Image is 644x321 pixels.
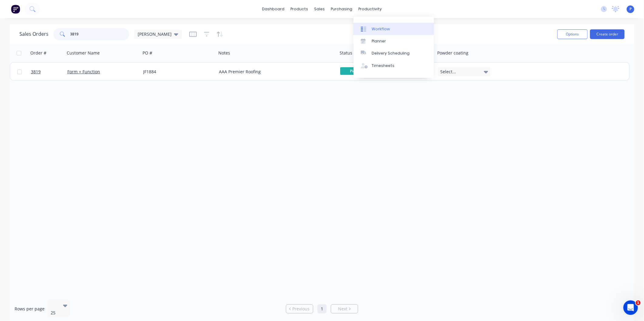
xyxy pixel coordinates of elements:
[51,310,58,316] div: 25
[354,47,434,59] a: Delivery Scheduling
[331,306,358,312] a: Next page
[219,69,330,75] div: AAA Premier Roofing
[437,50,468,56] div: Powder coating
[340,50,352,56] div: Status
[143,50,152,56] div: PO #
[372,26,390,32] div: Workflow
[11,5,20,14] img: Factory
[31,63,67,81] a: 3819
[288,5,311,14] div: products
[311,5,328,14] div: sales
[30,50,46,56] div: Order #
[15,306,45,312] span: Rows per page
[317,304,327,313] a: Page 1 is your current page
[283,304,361,313] ul: Pagination
[293,306,310,312] span: Previous
[636,300,641,305] span: 1
[590,29,625,39] button: Create order
[67,69,100,74] a: Form + Function
[354,35,434,47] a: Planner
[623,300,638,315] iframe: Intercom live chat
[338,306,347,312] span: Next
[31,69,41,75] span: 3819
[19,31,49,37] h1: Sales Orders
[340,67,377,75] span: Picked Up
[67,50,100,56] div: Customer Name
[143,69,210,75] div: JF1884
[372,38,386,44] div: Planner
[259,5,288,14] a: dashboard
[138,31,172,37] span: [PERSON_NAME]
[356,5,385,14] div: productivity
[354,60,434,72] a: Timesheets
[440,69,456,75] span: Select...
[629,6,632,12] span: P
[372,63,394,68] div: Timesheets
[286,306,313,312] a: Previous page
[372,51,410,56] div: Delivery Scheduling
[557,29,588,39] button: Options
[218,50,230,56] div: Notes
[328,5,356,14] div: purchasing
[354,23,434,35] a: Workflow
[70,28,129,40] input: Search...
